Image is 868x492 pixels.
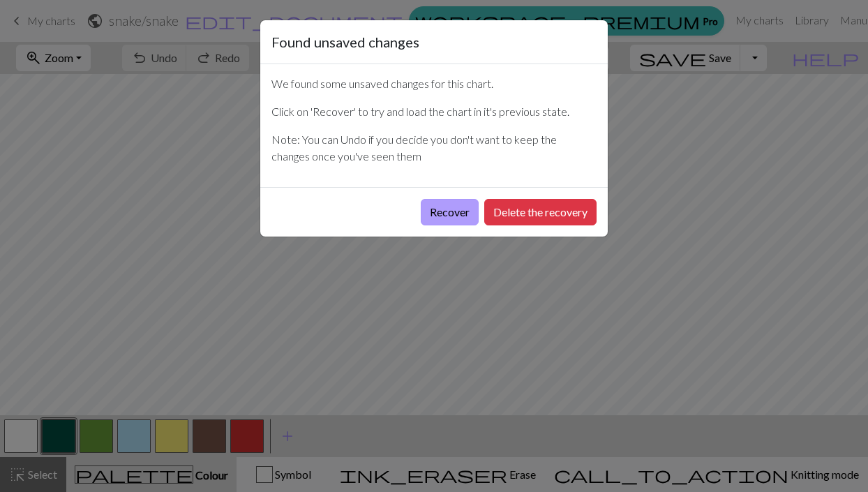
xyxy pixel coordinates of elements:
h5: Found unsaved changes [271,31,419,52]
button: Recover [421,199,479,225]
p: We found some unsaved changes for this chart. [271,75,597,92]
button: Delete the recovery [484,199,597,225]
p: Note: You can Undo if you decide you don't want to keep the changes once you've seen them [271,131,597,165]
p: Click on 'Recover' to try and load the chart in it's previous state. [271,103,597,120]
